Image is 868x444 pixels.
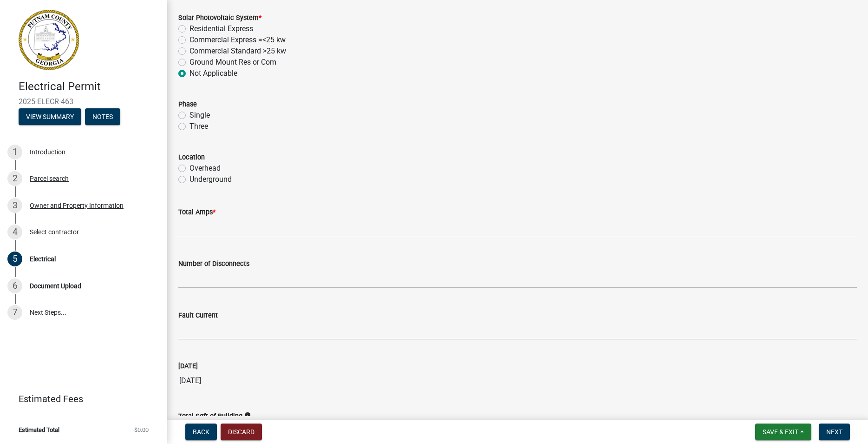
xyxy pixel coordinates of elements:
label: Commercial Express =<25 kw [189,34,286,46]
label: Overhead [189,163,221,174]
label: Not Applicable [189,68,237,79]
label: Underground [189,174,232,185]
div: Parcel search [30,175,69,182]
label: Residential Express [189,23,253,34]
a: Estimated Fees [7,390,152,408]
label: Solar Photovoltaic System [178,15,261,21]
label: Total Amps [178,209,215,216]
button: Discard [221,424,262,440]
wm-modal-confirm: Notes [85,113,120,121]
span: Estimated Total [19,427,59,433]
label: Fault Current [178,312,218,319]
label: Ground Mount Res or Com [189,57,276,68]
div: 5 [7,252,22,266]
div: Document Upload [30,283,81,289]
label: Three [189,121,208,132]
label: Number of Disconnects [178,261,249,267]
label: Location [178,154,205,161]
label: Total Sqft of Building [178,413,242,420]
div: 2 [7,171,22,186]
h4: Electrical Permit [19,80,160,93]
label: [DATE] [178,363,198,370]
i: info [244,412,251,418]
img: Putnam County, Georgia [19,10,79,70]
label: Commercial Standard >25 kw [189,46,286,57]
div: 1 [7,145,22,159]
div: Introduction [30,149,65,155]
div: Owner and Property Information [30,202,124,209]
wm-modal-confirm: Summary [19,113,81,121]
label: Phase [178,101,197,108]
button: Next [819,424,850,440]
div: 7 [7,305,22,320]
div: 3 [7,198,22,213]
div: Select contractor [30,229,79,235]
button: Save & Exit [755,424,811,440]
button: View Summary [19,108,81,125]
div: 4 [7,225,22,239]
span: $0.00 [134,427,149,433]
label: Single [189,110,210,121]
span: Next [826,428,842,436]
button: Back [185,424,217,440]
span: Back [193,428,209,436]
span: Save & Exit [763,428,798,436]
div: Electrical [30,256,56,262]
button: Notes [85,108,120,125]
span: 2025-ELECR-463 [19,97,149,106]
div: 6 [7,278,22,293]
